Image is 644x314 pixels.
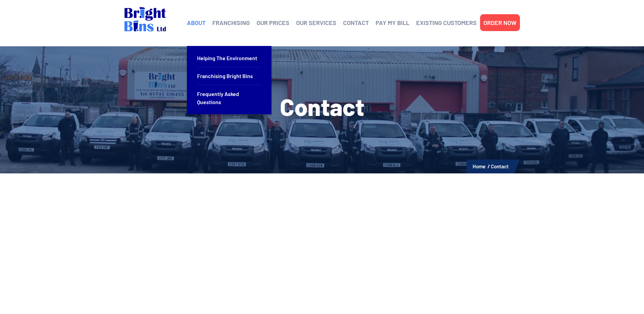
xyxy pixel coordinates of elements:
a: ORDER NOW [483,18,517,28]
a: FRANCHISING [212,18,250,28]
li: Contact [491,162,509,171]
a: EXISTING CUSTOMERS [416,18,477,28]
a: Franchising Bright Bins [197,67,261,85]
a: Helping the Environment [197,49,261,67]
a: PAY MY BILL [376,18,409,28]
a: ABOUT [187,18,206,28]
h1: Contact [124,95,520,118]
a: OUR SERVICES [296,18,336,28]
a: Frequently Asked Questions [197,85,261,111]
a: CONTACT [343,18,369,28]
a: OUR PRICES [257,18,289,28]
a: Home [473,163,485,169]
